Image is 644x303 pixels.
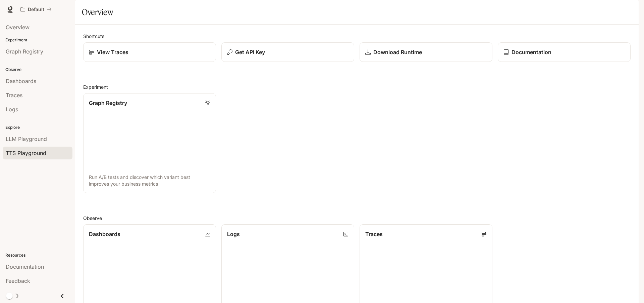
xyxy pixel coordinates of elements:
p: Run A/B tests and discover which variant best improves your business metrics [89,174,210,187]
p: Graph Registry [89,99,127,107]
p: Traces [365,230,383,238]
a: Documentation [498,42,631,62]
a: View Traces [83,42,216,62]
p: Dashboards [89,230,120,238]
p: Logs [227,230,240,238]
p: View Traces [97,48,128,56]
a: Download Runtime [360,42,492,62]
h2: Shortcuts [83,33,631,40]
p: Documentation [512,48,551,56]
h2: Experiment [83,83,631,90]
a: Graph RegistryRun A/B tests and discover which variant best improves your business metrics [83,93,216,193]
p: Default [28,7,44,12]
p: Get API Key [235,48,265,56]
h2: Observe [83,215,631,222]
p: Download Runtime [373,48,422,56]
button: All workspaces [17,3,55,16]
button: Get API Key [221,42,354,62]
h1: Overview [82,5,113,19]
